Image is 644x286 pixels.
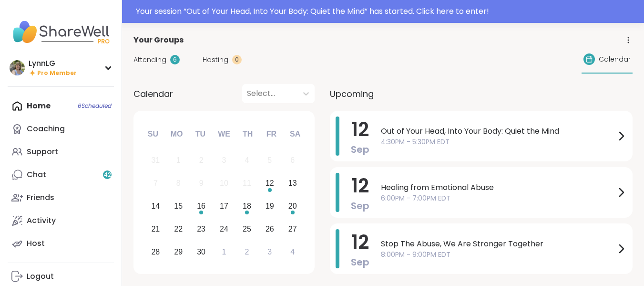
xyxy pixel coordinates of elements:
div: 23 [197,222,205,235]
div: Not available Saturday, September 6th, 2025 [282,150,303,171]
div: Not available Thursday, September 11th, 2025 [237,173,257,194]
div: 8 [176,177,181,190]
div: 16 [197,200,205,212]
a: Coaching [8,117,114,140]
div: 3 [267,245,272,258]
div: month 2025-09 [144,149,304,263]
div: 2 [199,154,204,167]
div: Mo [166,124,187,145]
div: Friends [27,192,54,203]
div: 3 [222,154,226,167]
span: Sep [351,143,369,156]
div: Tu [190,124,211,145]
span: Healing from Emotional Abuse [381,182,615,193]
div: 5 [267,154,272,167]
div: Not available Sunday, August 31st, 2025 [145,150,166,171]
div: 27 [288,222,297,235]
span: Out of Your Head, Into Your Body: Quiet the Mind [381,126,615,137]
div: 26 [266,222,274,235]
div: We [214,124,235,145]
div: Choose Saturday, September 20th, 2025 [282,196,303,217]
div: Not available Wednesday, September 3rd, 2025 [214,150,235,171]
div: Not available Wednesday, September 10th, 2025 [214,173,235,194]
div: Sa [285,124,306,145]
div: Su [143,124,164,145]
span: Hosting [203,55,228,65]
img: ShareWell Nav Logo [8,15,114,49]
div: 11 [243,177,251,190]
div: Choose Thursday, October 2nd, 2025 [237,242,257,262]
div: Choose Thursday, September 25th, 2025 [237,219,257,239]
div: Choose Monday, September 22nd, 2025 [168,219,189,239]
div: Your session “ Out of Your Head, Into Your Body: Quiet the Mind ” has started. Click here to enter! [136,6,638,17]
div: Choose Friday, September 19th, 2025 [259,196,280,217]
div: 14 [151,200,160,212]
div: Choose Wednesday, September 17th, 2025 [214,196,235,217]
div: Choose Tuesday, September 16th, 2025 [191,196,212,217]
div: 22 [174,222,183,235]
div: Choose Sunday, September 14th, 2025 [145,196,166,217]
div: Not available Sunday, September 7th, 2025 [145,173,166,194]
div: Choose Thursday, September 18th, 2025 [237,196,257,217]
div: Fr [261,124,282,145]
div: 9 [199,177,204,190]
div: Choose Tuesday, September 30th, 2025 [191,242,212,262]
a: Chat42 [8,163,114,186]
div: Coaching [27,124,65,134]
div: Choose Friday, September 12th, 2025 [259,173,280,194]
div: Choose Sunday, September 21st, 2025 [145,219,166,239]
span: 8:00PM - 9:00PM EDT [381,250,615,260]
div: Choose Friday, September 26th, 2025 [259,219,280,239]
div: Support [27,147,58,157]
a: Support [8,140,114,163]
img: LynnLG [10,60,25,75]
div: Not available Monday, September 1st, 2025 [168,150,189,171]
div: 15 [174,200,183,212]
div: 4 [245,154,249,167]
div: 29 [174,245,183,258]
span: Upcoming [330,87,374,100]
div: Not available Tuesday, September 2nd, 2025 [191,150,212,171]
a: Host [8,232,114,255]
div: Not available Monday, September 8th, 2025 [168,173,189,194]
div: 7 [153,177,158,190]
div: Choose Monday, September 15th, 2025 [168,196,189,217]
div: Choose Wednesday, October 1st, 2025 [214,242,235,262]
div: Chat [27,169,46,180]
div: Choose Saturday, October 4th, 2025 [282,242,303,262]
div: Logout [27,271,54,282]
div: 12 [266,177,274,190]
div: Th [237,124,258,145]
div: Not available Thursday, September 4th, 2025 [237,150,257,171]
div: Choose Friday, October 3rd, 2025 [259,242,280,262]
span: Calendar [599,54,631,64]
div: Choose Sunday, September 28th, 2025 [145,242,166,262]
div: 0 [232,55,242,64]
div: 28 [151,245,160,258]
span: Pro Member [37,69,77,77]
div: Choose Monday, September 29th, 2025 [168,242,189,262]
div: 18 [243,200,251,212]
span: 12 [351,229,369,255]
div: 6 [290,154,295,167]
span: Stop The Abuse, We Are Stronger Together [381,238,615,250]
div: 19 [266,200,274,212]
span: 12 [351,116,369,143]
span: 12 [351,172,369,199]
span: Sep [351,255,369,269]
div: Activity [27,215,56,226]
span: Your Groups [133,34,184,46]
span: 4:30PM - 5:30PM EDT [381,137,615,147]
div: LynnLG [29,58,77,69]
div: 17 [220,200,228,212]
div: 2 [245,245,249,258]
div: 31 [151,154,160,167]
span: 6:00PM - 7:00PM EDT [381,193,615,203]
span: Sep [351,199,369,212]
span: 42 [104,171,111,179]
div: 20 [288,200,297,212]
div: 6 [170,55,180,64]
a: Friends [8,186,114,209]
div: 21 [151,222,160,235]
div: Not available Friday, September 5th, 2025 [259,150,280,171]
